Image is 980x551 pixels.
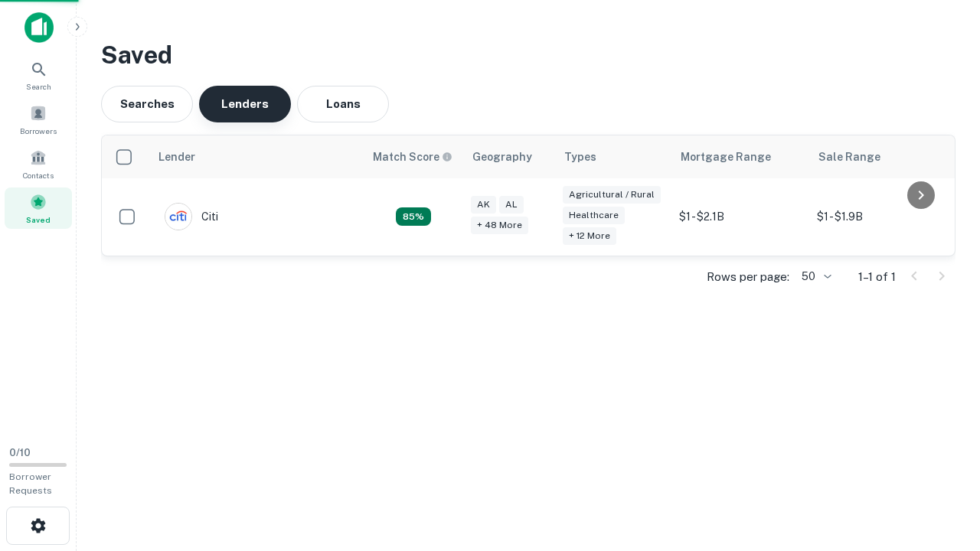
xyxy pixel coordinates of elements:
[472,148,532,166] div: Geography
[101,86,193,122] button: Searches
[471,196,496,214] div: AK
[199,86,291,122] button: Lenders
[9,447,31,458] span: 0 / 10
[809,178,947,256] td: $1 - $1.9B
[297,86,389,122] button: Loans
[5,54,72,96] a: Search
[563,186,661,204] div: Agricultural / Rural
[101,37,955,73] h3: Saved
[5,99,72,140] a: Borrowers
[563,227,616,245] div: + 12 more
[396,207,431,226] div: Capitalize uses an advanced AI algorithm to match your search with the best lender. The match sco...
[555,135,671,178] th: Types
[158,148,195,166] div: Lender
[24,12,54,43] img: capitalize-icon.png
[499,196,524,214] div: AL
[707,268,789,286] p: Rows per page:
[563,207,625,224] div: Healthcare
[681,148,771,166] div: Mortgage Range
[671,135,809,178] th: Mortgage Range
[5,187,72,229] a: Saved
[809,135,947,178] th: Sale Range
[373,148,452,165] div: Capitalize uses an advanced AI algorithm to match your search with the best lender. The match sco...
[671,178,809,256] td: $1 - $2.1B
[564,148,596,166] div: Types
[20,125,57,137] span: Borrowers
[373,148,449,165] h6: Match Score
[23,169,54,181] span: Contacts
[9,471,52,496] span: Borrower Requests
[858,268,896,286] p: 1–1 of 1
[795,266,834,288] div: 50
[463,135,555,178] th: Geography
[26,80,51,93] span: Search
[149,135,364,178] th: Lender
[903,429,980,502] iframe: Chat Widget
[5,143,72,184] a: Contacts
[818,148,880,166] div: Sale Range
[471,217,528,234] div: + 48 more
[165,203,218,230] div: Citi
[364,135,463,178] th: Capitalize uses an advanced AI algorithm to match your search with the best lender. The match sco...
[26,214,51,226] span: Saved
[165,204,191,230] img: picture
